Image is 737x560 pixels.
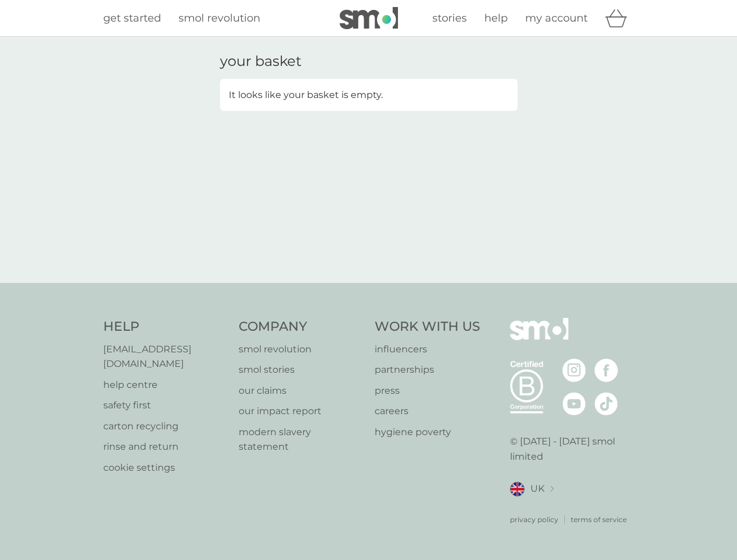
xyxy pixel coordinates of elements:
span: smol revolution [179,12,260,24]
h3: your basket [220,53,302,70]
p: It looks like your basket is empty. [229,87,383,103]
a: our impact report [239,404,363,419]
h4: Company [239,318,363,336]
img: UK flag [510,482,525,496]
a: smol revolution [179,10,260,27]
a: our claims [239,383,363,398]
a: stories [432,10,467,27]
h4: Work With Us [375,318,480,336]
h4: Help [103,318,228,336]
span: my account [525,12,588,24]
img: visit the smol Instagram page [563,359,586,382]
img: visit the smol Youtube page [563,392,586,415]
a: safety first [103,398,228,413]
img: smol [510,318,568,358]
a: privacy policy [510,514,558,525]
span: get started [103,12,161,24]
a: press [375,383,480,398]
a: carton recycling [103,419,228,434]
a: smol stories [239,362,363,377]
a: terms of service [571,514,627,525]
img: visit the smol Tiktok page [595,392,618,415]
a: partnerships [375,362,480,377]
a: help [484,10,508,27]
p: © [DATE] - [DATE] smol limited [510,434,634,464]
a: rinse and return [103,439,228,454]
a: get started [103,10,161,27]
img: select a new location [550,486,554,492]
a: [EMAIL_ADDRESS][DOMAIN_NAME] [103,342,228,372]
a: my account [525,10,588,27]
a: hygiene poverty [375,425,480,440]
a: cookie settings [103,460,228,475]
div: basket [605,6,634,30]
a: smol revolution [239,342,363,357]
a: help centre [103,377,228,393]
span: UK [530,481,544,496]
img: visit the smol Facebook page [595,359,618,382]
a: modern slavery statement [239,425,363,454]
a: careers [375,404,480,419]
span: help [484,12,508,24]
span: stories [432,12,467,24]
img: smol [340,7,398,29]
a: influencers [375,342,480,357]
